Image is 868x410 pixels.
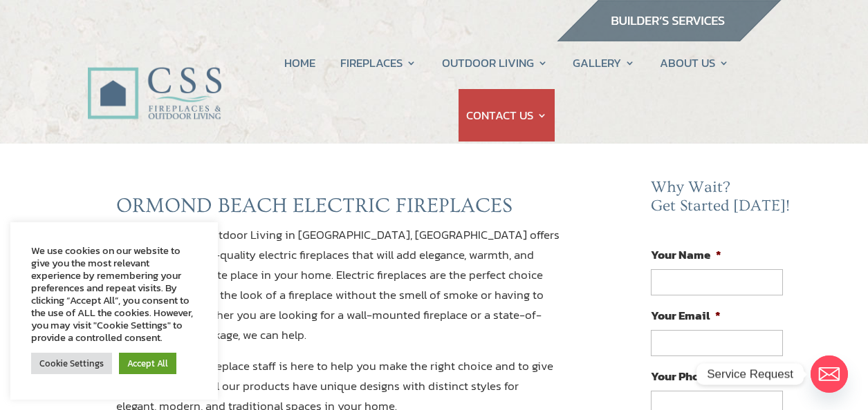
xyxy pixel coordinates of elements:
a: Cookie Settings [31,353,112,374]
label: Your Email [651,308,721,323]
label: Your Phone [651,369,723,384]
p: CSS Fireplaces & Outdoor Living in [GEOGRAPHIC_DATA], [GEOGRAPHIC_DATA] offers many styles of top... [116,225,560,356]
a: HOME [284,37,315,89]
a: OUTDOOR LIVING [442,37,548,89]
img: CSS Fireplaces & Outdoor Living (Formerly Construction Solutions & Supply)- Jacksonville Ormond B... [87,30,222,126]
a: builder services construction supply [556,28,782,46]
a: Accept All [119,353,176,374]
h2: Why Wait? Get Started [DATE]! [651,178,793,223]
h2: ORMOND BEACH ELECTRIC FIREPLACES [116,193,560,225]
div: We use cookies on our website to give you the most relevant experience by remembering your prefer... [31,244,197,344]
a: Email [811,355,848,393]
a: CONTACT US [466,89,547,141]
a: ABOUT US [660,37,729,89]
label: Your Name [651,247,721,262]
a: FIREPLACES [340,37,416,89]
a: GALLERY [573,37,635,89]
